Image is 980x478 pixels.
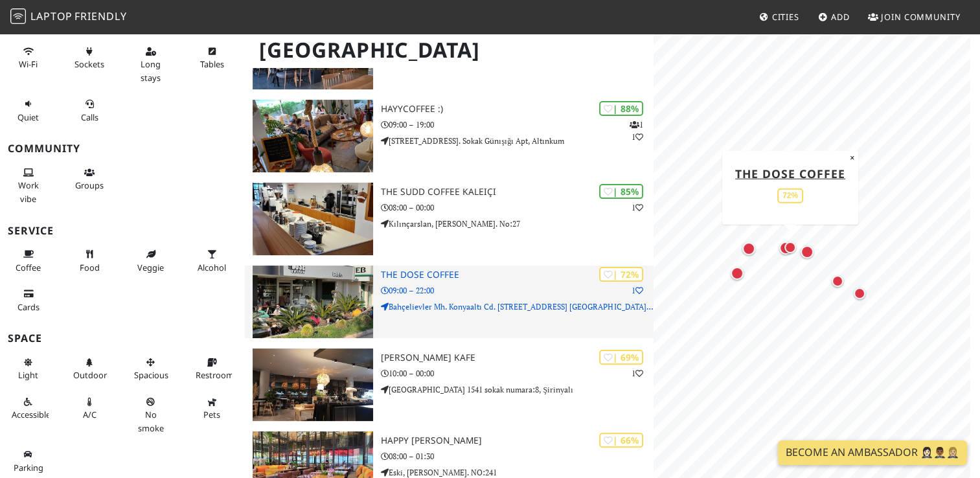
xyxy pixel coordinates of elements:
a: The Dose Coffee | 72% 1 The Dose Coffee 09:00 – 22:00 Bahçelievler Mh. Konyaaltı Cd. [STREET_ADDR... [245,266,653,338]
span: Parking [14,462,43,473]
button: Wi-Fi [8,41,49,75]
span: Spacious [134,369,168,381]
button: Outdoor [69,352,111,386]
button: Work vibe [8,162,49,209]
div: Map marker [798,243,816,261]
span: Restroom [196,369,234,381]
p: 09:00 – 22:00 [381,284,653,297]
button: Tables [192,41,233,75]
button: Food [69,244,111,278]
p: 1 1 [630,119,643,143]
a: Cities [754,5,804,28]
span: Group tables [75,179,104,191]
p: 1 [632,367,643,380]
a: Add [813,5,855,28]
a: The Dose Coffee [735,165,845,181]
p: 1 [632,201,643,214]
div: | 69% [599,350,643,365]
button: Accessible [8,391,49,426]
div: 72% [777,188,803,203]
p: Bahçelievler Mh. Konyaaltı Cd. [STREET_ADDRESS] [GEOGRAPHIC_DATA], [GEOGRAPHIC_DATA] [381,301,653,313]
span: Add [831,11,850,23]
p: 1 [632,284,643,297]
button: Quiet [8,93,49,128]
span: Smoke free [138,409,164,433]
div: Map marker [782,239,799,256]
h3: Space [8,332,237,345]
span: Credit cards [17,301,40,313]
div: | 88% [599,101,643,116]
a: Join Community [863,5,966,28]
button: Long stays [130,41,172,88]
div: Map marker [777,239,795,257]
a: Poe kafe | 69% 1 [PERSON_NAME] kafe 10:00 – 00:00 [GEOGRAPHIC_DATA] 1541 sokak numara:8, Şirinyalı [245,348,653,421]
button: Calls [69,93,111,128]
span: Accessible [12,409,51,420]
span: Coffee [16,262,41,273]
p: 09:00 – 19:00 [381,119,653,131]
span: Quiet [17,111,39,123]
span: Video/audio calls [81,111,98,123]
button: Alcohol [192,244,233,278]
h3: Community [8,142,237,155]
img: Poe kafe [253,348,373,421]
button: Coffee [8,244,49,278]
span: Veggie [137,262,164,273]
p: 10:00 – 00:00 [381,367,653,380]
h3: Productivity [8,21,237,34]
div: | 85% [599,184,643,199]
div: Map marker [851,285,868,302]
p: 08:00 – 01:30 [381,450,653,462]
h3: The Dose Coffee [381,269,653,280]
span: Food [80,262,100,273]
button: Sockets [69,41,111,75]
a: LaptopFriendly LaptopFriendly [10,6,127,28]
span: Power sockets [74,58,104,70]
span: Work-friendly tables [200,58,224,70]
a: hayycoffee :) | 88% 11 hayycoffee :) 09:00 – 19:00 [STREET_ADDRESS]. Sokak Günışığı Apt, Altınkum [245,100,653,172]
button: Light [8,352,49,386]
span: Air conditioned [83,409,97,420]
button: Spacious [130,352,172,386]
img: hayycoffee :) [253,100,373,172]
div: | 66% [599,433,643,448]
p: [STREET_ADDRESS]. Sokak Günışığı Apt, Altınkum [381,135,653,147]
div: Map marker [728,264,746,282]
button: Parking [8,444,49,478]
p: 08:00 – 00:00 [381,201,653,214]
img: The Sudd Coffee Kaleiçi [253,183,373,255]
button: Pets [192,391,233,426]
h3: [PERSON_NAME] kafe [381,352,653,363]
span: Cities [772,11,799,23]
a: The Sudd Coffee Kaleiçi | 85% 1 The Sudd Coffee Kaleiçi 08:00 – 00:00 Kılınçarslan, [PERSON_NAME]... [245,183,653,255]
span: Pet friendly [203,409,220,420]
button: Restroom [192,352,233,386]
p: Kılınçarslan, [PERSON_NAME]. No:27 [381,218,653,230]
span: Outdoor area [73,369,107,381]
div: Map marker [829,273,846,290]
h3: The Sudd Coffee Kaleiçi [381,187,653,198]
span: Long stays [141,58,161,83]
button: Cards [8,283,49,317]
h3: Happy [PERSON_NAME] [381,435,653,446]
span: Stable Wi-Fi [19,58,38,70]
div: Map marker [740,240,758,258]
span: Laptop [30,9,73,23]
p: [GEOGRAPHIC_DATA] 1541 sokak numara:8, Şirinyalı [381,383,653,396]
span: Alcohol [198,262,226,273]
h1: [GEOGRAPHIC_DATA] [249,32,650,68]
button: A/C [69,391,111,426]
span: Join Community [881,11,961,23]
img: The Dose Coffee [253,266,373,338]
a: Become an Ambassador 🤵🏻‍♀️🤵🏾‍♂️🤵🏼‍♀️ [778,440,967,465]
button: Close popup [846,150,858,165]
h3: hayycoffee :) [381,104,653,115]
img: LaptopFriendly [10,8,26,24]
button: No smoke [130,391,172,438]
button: Veggie [130,244,172,278]
div: | 72% [599,267,643,282]
span: Friendly [74,9,126,23]
span: People working [18,179,39,204]
button: Groups [69,162,111,196]
span: Natural light [18,369,38,381]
